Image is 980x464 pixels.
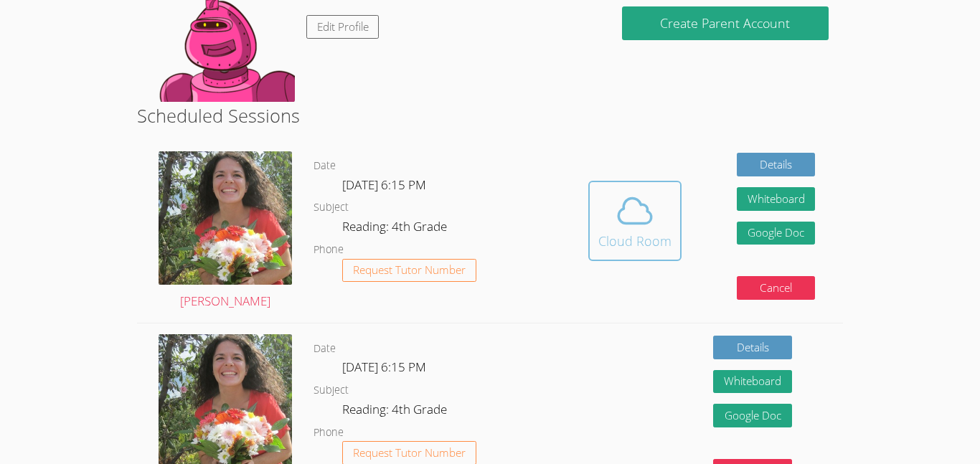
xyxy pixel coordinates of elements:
[353,448,466,458] span: Request Tutor Number
[713,404,792,427] a: Google Doc
[159,151,292,312] a: [PERSON_NAME]
[342,399,450,424] dd: Reading: 4th Grade
[137,102,843,129] h2: Scheduled Sessions
[622,6,829,40] button: Create Parent Account
[342,359,426,375] span: [DATE] 6:15 PM
[314,382,349,399] dt: Subject
[713,336,792,359] a: Details
[598,231,672,251] div: Cloud Room
[342,259,476,283] button: Request Tutor Number
[314,157,336,175] dt: Date
[342,176,426,193] span: [DATE] 6:15 PM
[314,340,336,358] dt: Date
[353,265,466,275] span: Request Tutor Number
[314,241,344,259] dt: Phone
[737,187,816,211] button: Whiteboard
[737,276,816,300] button: Cancel
[737,153,816,176] a: Details
[306,15,380,39] a: Edit Profile
[713,370,792,394] button: Whiteboard
[588,181,682,261] button: Cloud Room
[737,222,816,245] a: Google Doc
[314,199,349,217] dt: Subject
[314,424,344,442] dt: Phone
[159,151,292,285] img: avatar.png
[342,217,450,241] dd: Reading: 4th Grade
